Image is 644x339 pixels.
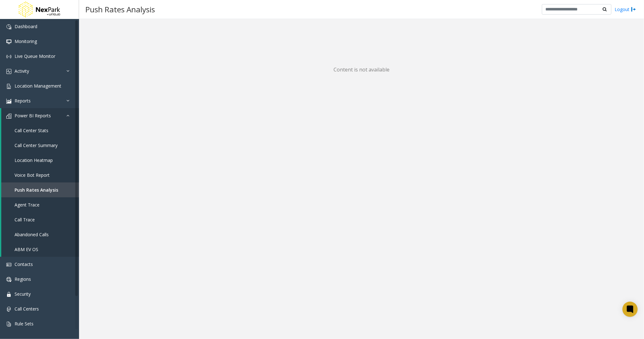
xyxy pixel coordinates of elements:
span: Abandoned Calls [15,231,49,237]
span: Monitoring [15,38,37,44]
a: Call Center Stats [1,123,79,138]
img: 'icon' [6,262,11,267]
img: 'icon' [6,54,11,59]
img: 'icon' [6,69,11,74]
img: 'icon' [6,292,11,297]
span: Location Management [15,83,61,89]
a: Location Heatmap [1,153,79,168]
a: Call Center Summary [1,138,79,153]
a: Push Rates Analysis [1,182,79,197]
span: Call Center Stats [15,127,48,133]
a: Abandoned Calls [1,227,79,242]
img: 'icon' [6,307,11,312]
span: ABM EV OS [15,246,38,252]
a: Power BI Reports [1,108,79,123]
a: ABM EV OS [1,242,79,257]
a: Logout [615,6,636,13]
img: 'icon' [6,277,11,282]
a: Call Trace [1,212,79,227]
img: 'icon' [6,39,11,44]
span: Content is not available [334,65,389,75]
img: 'icon' [6,114,11,119]
span: Call Centers [15,306,39,312]
img: 'icon' [6,24,11,29]
span: Regions [15,276,31,282]
span: Push Rates Analysis [15,187,58,193]
span: Rule Sets [15,321,34,327]
a: Voice Bot Report [1,168,79,182]
img: logout [631,6,636,13]
span: Dashboard [15,23,37,29]
span: Call Trace [15,217,35,223]
span: Reports [15,98,31,104]
img: 'icon' [6,322,11,327]
span: Call Center Summary [15,142,58,148]
span: Voice Bot Report [15,172,50,178]
span: Location Heatmap [15,157,53,163]
img: 'icon' [6,84,11,89]
a: Agent Trace [1,197,79,212]
span: Live Queue Monitor [15,53,55,59]
span: Security [15,291,31,297]
h3: Push Rates Analysis [82,2,158,17]
img: 'icon' [6,99,11,104]
span: Power BI Reports [15,113,51,119]
span: Activity [15,68,29,74]
span: Agent Trace [15,202,40,208]
span: Contacts [15,261,33,267]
